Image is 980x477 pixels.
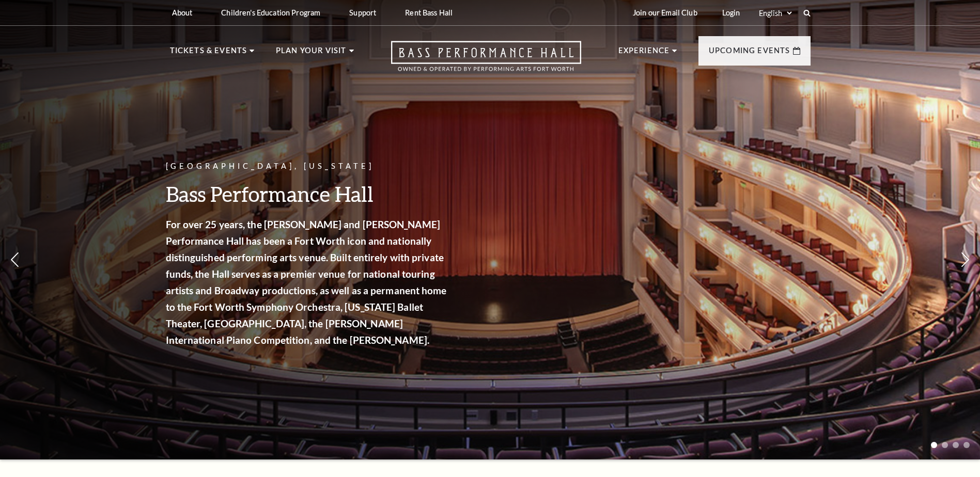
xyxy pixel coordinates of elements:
[405,8,453,17] p: Rent Bass Hall
[349,8,376,17] p: Support
[166,181,450,207] h3: Bass Performance Hall
[757,8,794,18] select: Select:
[709,44,790,63] p: Upcoming Events
[221,8,320,17] p: Children's Education Program
[276,44,347,63] p: Plan Your Visit
[170,44,247,63] p: Tickets & Events
[166,160,450,173] p: [GEOGRAPHIC_DATA], [US_STATE]
[172,8,193,17] p: About
[166,218,447,346] strong: For over 25 years, the [PERSON_NAME] and [PERSON_NAME] Performance Hall has been a Fort Worth ico...
[618,44,670,63] p: Experience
